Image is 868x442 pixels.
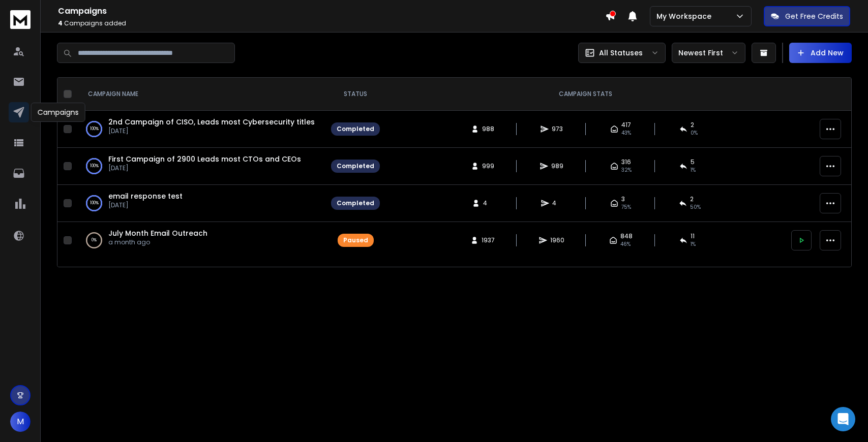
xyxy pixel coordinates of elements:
div: Campaigns [31,103,85,122]
button: Add New [789,43,852,63]
span: 989 [551,162,563,170]
span: 1937 [482,236,495,244]
button: Newest First [672,43,745,63]
td: 100%First Campaign of 2900 Leads most CTOs and CEOs[DATE] [76,148,325,185]
span: 32 % [621,166,632,174]
span: 11 [691,232,695,240]
p: [DATE] [108,201,183,209]
p: 100 % [90,198,99,208]
img: logo [10,10,31,29]
div: Paused [343,236,368,244]
span: 848 [620,232,633,240]
span: 999 [482,162,494,170]
span: 973 [552,125,563,133]
h1: Campaigns [58,5,605,17]
button: M [10,412,31,432]
span: 0 % [691,129,698,137]
td: 100%email response test[DATE] [76,185,325,222]
span: 4 [483,199,493,207]
td: 0%July Month Email Outreacha month ago [76,222,325,259]
span: 4 [552,199,562,207]
a: First Campaign of 2900 Leads most CTOs and CEOs [108,154,301,164]
div: Open Intercom Messenger [831,407,855,431]
p: My Workspace [656,11,715,21]
p: Campaigns added [58,19,605,27]
p: 100 % [90,161,99,171]
p: [DATE] [108,127,315,135]
span: 3 [621,195,625,203]
span: 5 [691,158,695,166]
span: 43 % [621,129,631,137]
a: 2nd Campaign of CISO, Leads most Cybersecurity titles [108,117,315,127]
span: 75 % [621,203,631,211]
span: 1 % [691,166,696,174]
p: 0 % [92,235,97,245]
th: STATUS [325,78,386,111]
button: Get Free Credits [764,6,850,26]
p: Get Free Credits [785,11,843,21]
span: 4 [58,19,63,27]
p: 100 % [90,124,99,134]
span: 1960 [550,236,564,244]
span: 2 [691,121,694,129]
span: 1 % [691,240,696,248]
th: CAMPAIGN NAME [76,78,325,111]
span: 988 [482,125,494,133]
a: July Month Email Outreach [108,228,207,238]
div: Completed [337,162,374,170]
p: All Statuses [599,48,643,58]
p: [DATE] [108,164,301,172]
span: 316 [621,158,631,166]
span: 46 % [620,240,631,248]
td: 100%2nd Campaign of CISO, Leads most Cybersecurity titles[DATE] [76,111,325,148]
p: a month ago [108,238,207,246]
div: Completed [337,125,374,133]
span: 50 % [690,203,701,211]
span: 2 [690,195,694,203]
a: email response test [108,191,183,201]
span: 417 [621,121,631,129]
th: CAMPAIGN STATS [386,78,785,111]
div: Completed [337,199,374,207]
